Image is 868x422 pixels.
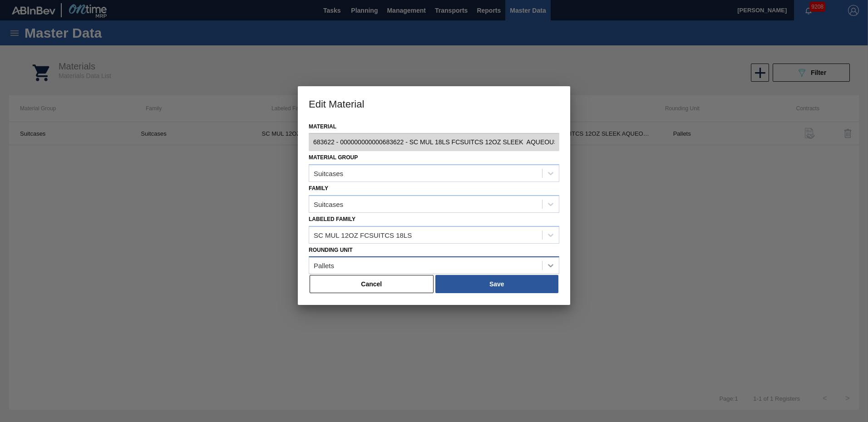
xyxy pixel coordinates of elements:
div: Pallets [314,262,334,270]
label: Labeled Family [309,216,355,222]
button: Cancel [310,275,434,293]
label: Material [309,120,559,133]
div: Suitcases [314,200,343,208]
label: Family [309,185,328,191]
button: Save [435,275,558,293]
label: Material Group [309,154,358,161]
h3: Edit Material [298,86,570,121]
div: Suitcases [314,170,343,177]
label: Rounding Unit [309,247,353,253]
div: SC MUL 12OZ FCSUITCS 18LS [314,231,412,239]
